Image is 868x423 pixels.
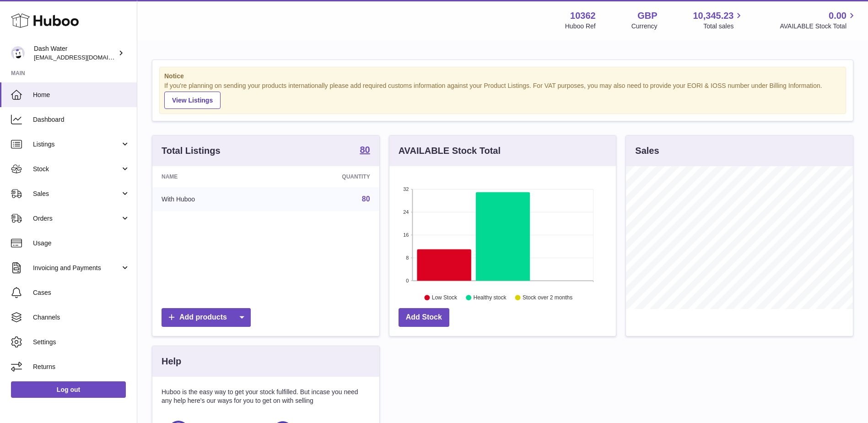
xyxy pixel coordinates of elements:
[406,255,409,260] text: 8
[432,294,458,301] text: Low Stock
[703,22,744,31] span: Total sales
[33,190,120,198] span: Sales
[403,209,409,215] text: 24
[33,313,130,322] span: Channels
[33,214,120,223] span: Orders
[33,288,130,297] span: Cases
[152,166,272,187] th: Name
[693,10,733,22] span: 10,345.23
[33,115,130,124] span: Dashboard
[399,145,501,157] h3: AVAILABLE Stock Total
[164,92,221,109] a: View Listings
[631,22,658,31] div: Currency
[360,145,370,154] strong: 80
[164,81,841,109] div: If you're planning on sending your products internationally please add required customs informati...
[33,338,130,347] span: Settings
[33,363,130,371] span: Returns
[403,186,409,192] text: 32
[11,381,126,398] a: Log out
[570,10,596,22] strong: 10362
[403,232,409,238] text: 16
[33,91,130,99] span: Home
[152,187,272,211] td: With Huboo
[565,22,596,31] div: Huboo Ref
[33,140,120,149] span: Listings
[780,22,857,31] span: AVAILABLE Stock Total
[162,308,251,327] a: Add products
[360,145,370,156] a: 80
[399,308,449,327] a: Add Stock
[34,44,116,62] div: Dash Water
[33,165,120,174] span: Stock
[162,145,221,157] h3: Total Listings
[406,278,409,283] text: 0
[635,145,659,157] h3: Sales
[33,239,130,248] span: Usage
[162,388,370,405] p: Huboo is the easy way to get your stock fulfilled. But incase you need any help here's our ways f...
[829,10,846,22] span: 0.00
[162,355,181,368] h3: Help
[637,10,657,22] strong: GBP
[473,294,507,301] text: Healthy stock
[523,294,572,301] text: Stock over 2 months
[11,46,25,60] img: orders@dash-water.com
[272,166,379,187] th: Quantity
[693,10,744,31] a: 10,345.23 Total sales
[780,10,857,31] a: 0.00 AVAILABLE Stock Total
[34,54,135,61] span: [EMAIL_ADDRESS][DOMAIN_NAME]
[362,195,370,203] a: 80
[33,264,120,272] span: Invoicing and Payments
[164,72,841,81] strong: Notice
